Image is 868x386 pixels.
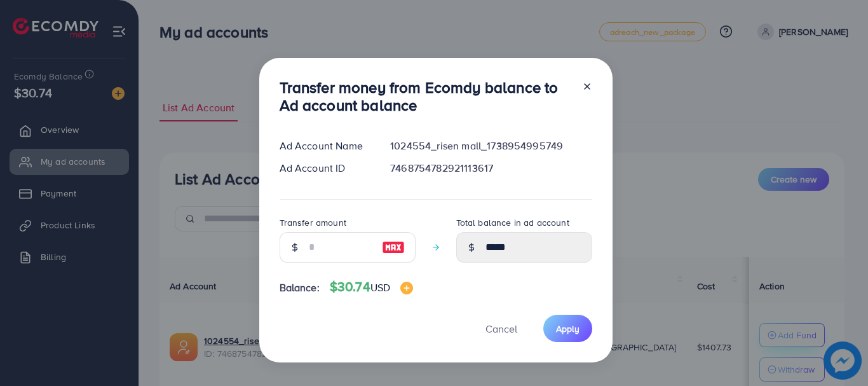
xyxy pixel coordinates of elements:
[382,240,405,255] img: image
[470,315,533,342] button: Cancel
[280,78,572,115] h3: Transfer money from Ecomdy balance to Ad account balance
[370,280,390,294] span: USD
[485,322,517,336] span: Cancel
[280,280,320,295] span: Balance:
[556,322,580,335] span: Apply
[380,139,602,153] div: 1024554_risen mall_1738954995749
[400,282,413,294] img: image
[269,161,381,176] div: Ad Account ID
[280,216,346,229] label: Transfer amount
[543,315,592,342] button: Apply
[456,216,569,229] label: Total balance in ad account
[380,161,602,176] div: 7468754782921113617
[269,139,381,153] div: Ad Account Name
[330,279,413,295] h4: $30.74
